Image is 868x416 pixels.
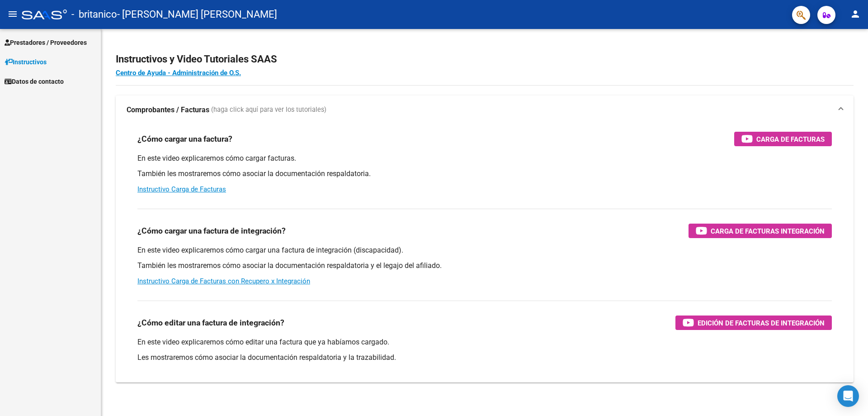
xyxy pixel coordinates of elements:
[137,316,284,329] h3: ¿Cómo editar una factura de integración?
[137,245,832,255] p: En este video explicaremos cómo cargar una factura de integración (discapacidad).
[211,105,326,115] span: (haga click aquí para ver los tutoriales)
[127,105,209,115] strong: Comprobantes / Facturas
[711,225,825,237] span: Carga de Facturas Integración
[137,337,832,347] p: En este video explicaremos cómo editar una factura que ya habíamos cargado.
[137,277,310,285] a: Instructivo Carga de Facturas con Recupero x Integración
[675,316,832,330] button: Edición de Facturas de integración
[137,169,832,179] p: También les mostraremos cómo asociar la documentación respaldatoria.
[71,5,117,24] span: - britanico
[689,224,832,238] button: Carga de Facturas Integración
[7,9,18,19] mat-icon: menu
[837,385,859,407] div: Open Intercom Messenger
[5,57,47,67] span: Instructivos
[5,77,64,86] span: Datos de contacto
[117,5,277,24] span: - [PERSON_NAME] [PERSON_NAME]
[698,317,825,329] span: Edición de Facturas de integración
[116,69,241,77] a: Centro de Ayuda - Administración de O.S.
[5,38,87,48] span: Prestadores / Proveedores
[756,134,825,145] span: Carga de Facturas
[116,124,854,383] div: Comprobantes / Facturas (haga click aquí para ver los tutoriales)
[137,353,832,363] p: Les mostraremos cómo asociar la documentación respaldatoria y la trazabilidad.
[137,133,232,145] h3: ¿Cómo cargar una factura?
[137,225,286,237] h3: ¿Cómo cargar una factura de integración?
[137,153,832,163] p: En este video explicaremos cómo cargar facturas.
[137,261,832,271] p: También les mostraremos cómo asociar la documentación respaldatoria y el legajo del afiliado.
[116,51,854,68] h2: Instructivos y Video Tutoriales SAAS
[137,185,226,193] a: Instructivo Carga de Facturas
[116,96,854,124] mat-expansion-panel-header: Comprobantes / Facturas (haga click aquí para ver los tutoriales)
[850,9,861,19] mat-icon: person
[734,132,832,146] button: Carga de Facturas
